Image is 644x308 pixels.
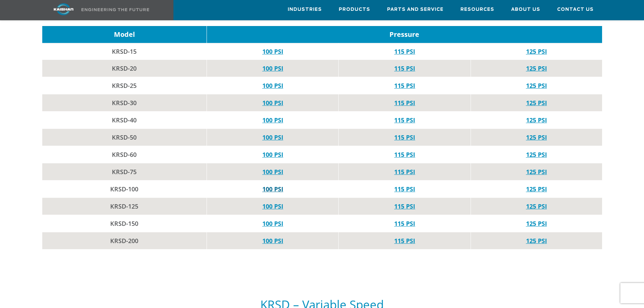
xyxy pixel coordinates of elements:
[394,185,415,193] a: 115 PSI
[460,0,494,19] a: Resources
[262,219,283,228] a: 100 PSI
[42,129,207,146] td: KRSD-50
[511,6,540,14] span: About Us
[557,0,594,19] a: Contact Us
[526,99,547,107] a: 125 PSI
[81,8,149,11] img: Engineering the future
[394,116,415,124] a: 115 PSI
[526,150,547,159] a: 125 PSI
[394,150,415,159] a: 115 PSI
[262,237,283,245] a: 100 PSI
[262,81,283,90] a: 100 PSI
[339,0,370,19] a: Products
[42,163,207,181] td: KRSD-75
[262,150,283,159] a: 100 PSI
[394,133,415,141] a: 115 PSI
[42,112,207,129] td: KRSD-40
[42,60,207,77] td: KRSD-20
[460,6,494,14] span: Resources
[394,237,415,245] a: 115 PSI
[288,0,322,19] a: Industries
[394,99,415,107] a: 115 PSI
[526,185,547,193] a: 125 PSI
[42,198,207,215] td: KRSD-125
[387,0,444,19] a: Parts and Service
[526,202,547,210] a: 125 PSI
[526,116,547,124] a: 125 PSI
[526,219,547,228] a: 125 PSI
[262,116,283,124] a: 100 PSI
[42,146,207,163] td: KRSD-60
[262,168,283,176] a: 100 PSI
[339,6,370,14] span: Products
[526,47,547,55] a: 125 PSI
[526,81,547,90] a: 125 PSI
[511,0,540,19] a: About Us
[42,26,207,43] td: Model
[394,64,415,72] a: 115 PSI
[42,215,207,232] td: KRSD-150
[394,81,415,90] a: 115 PSI
[42,232,207,250] td: KRSD-200
[394,168,415,176] a: 115 PSI
[42,77,207,94] td: KRSD-25
[288,6,322,14] span: Industries
[394,202,415,210] a: 115 PSI
[42,181,207,198] td: KRSD-100
[38,3,89,15] img: kaishan logo
[394,47,415,55] a: 115 PSI
[526,168,547,176] a: 125 PSI
[42,43,207,60] td: KRSD-15
[42,94,207,112] td: KRSD-30
[262,64,283,72] a: 100 PSI
[557,6,594,14] span: Contact Us
[207,26,602,43] td: Pressure
[394,219,415,228] a: 115 PSI
[526,133,547,141] a: 125 PSI
[262,47,283,55] a: 100 PSI
[262,185,283,193] a: 100 PSI
[387,6,444,14] span: Parts and Service
[526,237,547,245] a: 125 PSI
[262,133,283,141] a: 100 PSI
[262,99,283,107] a: 100 PSI
[262,202,283,210] a: 100 PSI
[526,64,547,72] a: 125 PSI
